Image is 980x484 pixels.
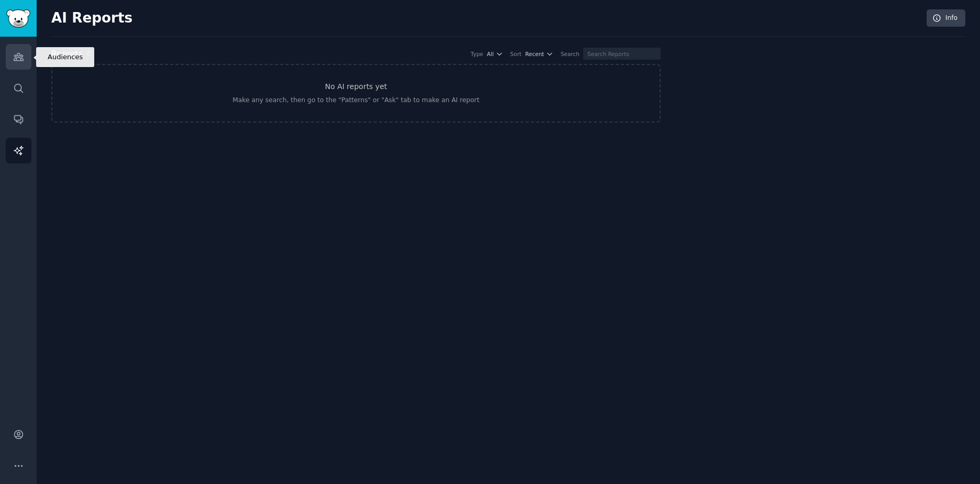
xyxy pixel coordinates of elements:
[487,50,503,58] button: All
[325,81,387,92] h3: No AI reports yet
[561,50,580,58] div: Search
[232,96,479,105] div: Make any search, then go to the "Patterns" or "Ask" tab to make an AI report
[525,50,553,58] button: Recent
[471,50,483,58] div: Type
[525,50,544,58] span: Recent
[6,9,30,28] img: GummySearch logo
[51,48,83,61] h2: Reports
[927,9,965,27] a: Info
[583,48,661,60] input: Search Reports
[487,50,494,58] span: All
[51,10,132,27] h2: AI Reports
[510,50,522,58] div: Sort
[51,64,661,123] a: No AI reports yetMake any search, then go to the "Patterns" or "Ask" tab to make an AI report
[86,49,91,58] span: 0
